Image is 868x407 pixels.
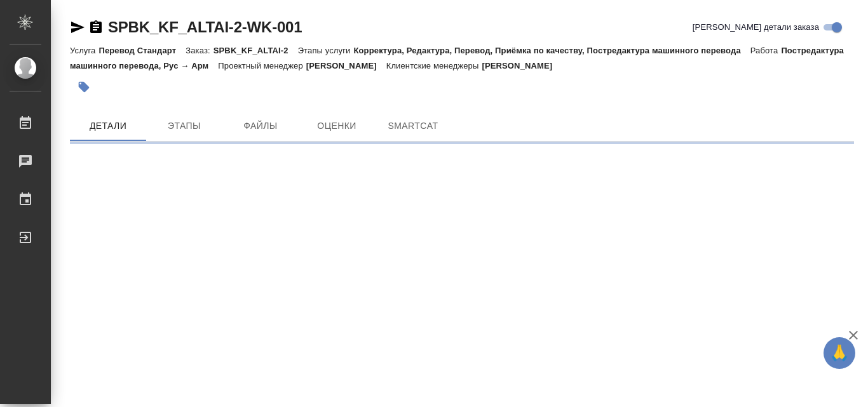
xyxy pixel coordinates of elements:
[214,46,298,55] p: SPBK_KF_ALTAI-2
[218,61,306,70] p: Проектный менеджер
[353,46,750,55] p: Корректура, Редактура, Перевод, Приёмка по качеству, Постредактура машинного перевода
[383,118,444,134] span: SmartCat
[298,46,354,55] p: Этапы услуги
[154,118,215,134] span: Этапы
[482,61,562,70] p: [PERSON_NAME]
[70,46,98,55] p: Услуга
[306,61,386,70] p: [PERSON_NAME]
[750,46,782,55] p: Работа
[829,340,850,366] span: 🙏
[824,337,855,369] button: 🙏
[98,46,186,55] p: Перевод Стандарт
[88,20,104,35] button: Скопировать ссылку
[306,118,367,134] span: Оценки
[693,21,819,34] span: [PERSON_NAME] детали заказа
[70,20,85,35] button: Скопировать ссылку для ЯМессенджера
[386,61,482,70] p: Клиентские менеджеры
[70,73,98,101] button: Добавить тэг
[186,46,213,55] p: Заказ:
[108,18,302,36] a: SPBK_KF_ALTAI-2-WK-001
[78,118,139,134] span: Детали
[230,118,291,134] span: Файлы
